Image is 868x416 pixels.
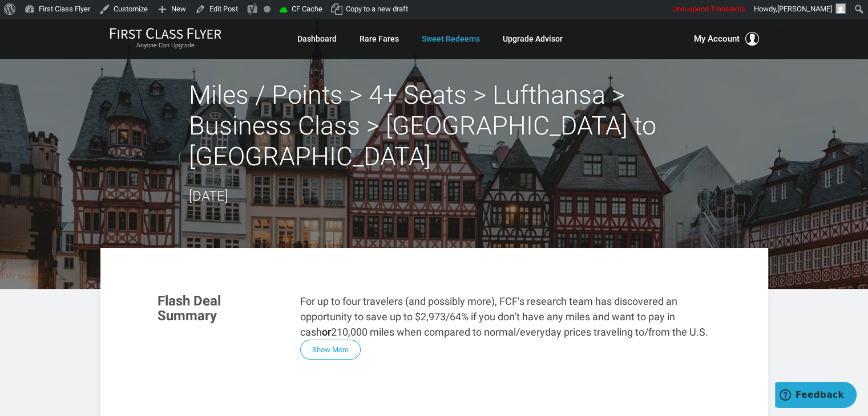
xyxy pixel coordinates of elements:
a: Rare Fares [360,28,399,49]
h3: Flash Deal Summary [158,293,283,324]
img: First Class Flyer [110,27,221,39]
strong: or [322,326,331,338]
p: For up to four travelers (and possibly more), FCF’s research team has discovered an opportunity t... [300,293,711,340]
button: My Account [694,32,759,46]
a: First Class FlyerAnyone Can Upgrade [110,27,221,50]
time: [DATE] [189,188,228,204]
small: Anyone Can Upgrade [110,42,221,50]
a: Upgrade Advisor [503,28,563,49]
a: Sweet Redeems [422,28,480,49]
button: Show More [300,340,361,360]
a: Dashboard [297,28,337,49]
span: My Account [694,32,740,46]
iframe: Opens a widget where you can find more information [775,382,857,410]
span: Unsuspend Transients [672,5,745,13]
span: [PERSON_NAME] [777,5,832,13]
h2: Miles / Points > 4+ Seats > Lufthansa > Business Class > [GEOGRAPHIC_DATA] to [GEOGRAPHIC_DATA] [189,80,680,172]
